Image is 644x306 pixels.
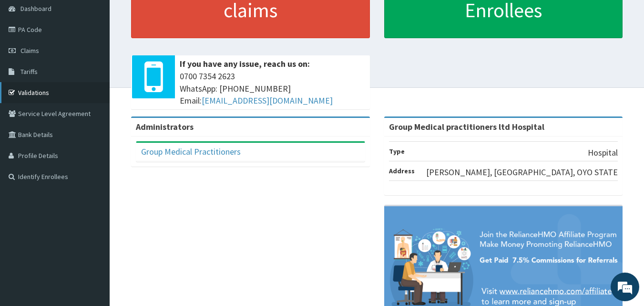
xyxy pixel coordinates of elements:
[426,166,618,179] p: [PERSON_NAME], [GEOGRAPHIC_DATA], OYO STATE
[141,146,241,157] a: Group Medical Practitioners
[136,121,194,132] b: Administrators
[389,167,415,175] b: Address
[180,70,365,107] span: 0700 7354 2623 WhatsApp: [PHONE_NUMBER] Email:
[202,95,333,106] a: [EMAIL_ADDRESS][DOMAIN_NAME]
[389,121,544,132] strong: Group Medical practitioners ltd Hospital
[180,58,310,69] b: If you have any issue, reach us on:
[389,147,405,156] b: Type
[20,46,39,55] span: Claims
[20,4,51,13] span: Dashboard
[20,67,38,76] span: Tariffs
[588,147,618,159] p: Hospital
